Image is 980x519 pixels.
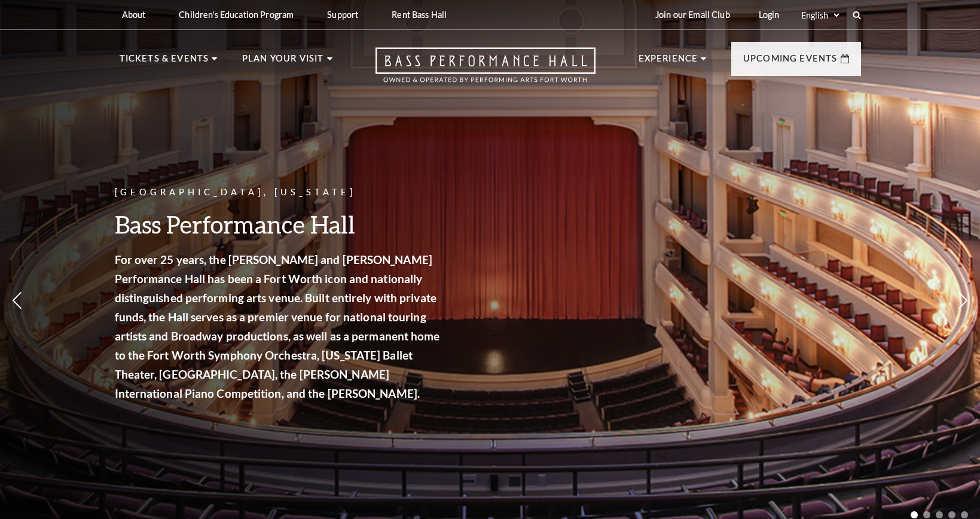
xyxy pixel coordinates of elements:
select: Select: [799,10,841,21]
p: Plan Your Visit [242,51,324,73]
h3: Bass Performance Hall [115,209,444,239]
p: Rent Bass Hall [392,10,447,20]
p: Upcoming Events [743,51,838,73]
p: About [122,10,146,20]
p: [GEOGRAPHIC_DATA], [US_STATE] [115,185,444,200]
p: Support [327,10,358,20]
strong: For over 25 years, the [PERSON_NAME] and [PERSON_NAME] Performance Hall has been a Fort Worth ico... [115,253,440,400]
p: Experience [639,51,698,73]
p: Tickets & Events [120,51,209,73]
p: Children's Education Program [179,10,294,20]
